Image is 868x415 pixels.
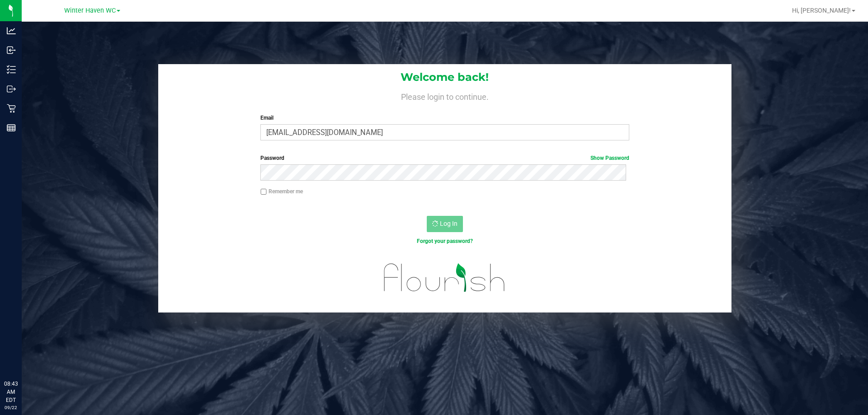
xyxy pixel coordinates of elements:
[417,238,473,244] a: Forgot your password?
[792,7,851,14] span: Hi, [PERSON_NAME]!
[7,84,16,93] inline-svg: Outbound
[158,90,731,101] h4: Please login to continue.
[7,46,16,55] inline-svg: Inbound
[4,404,18,411] p: 09/22
[260,189,267,195] input: Remember me
[7,123,16,132] inline-svg: Reports
[260,187,303,196] label: Remember me
[260,155,284,161] span: Password
[440,220,458,227] span: Log In
[4,380,18,404] p: 08:43 AM EDT
[7,65,16,74] inline-svg: Inventory
[7,104,16,113] inline-svg: Retail
[64,7,116,14] span: Winter Haven WC
[590,155,629,161] a: Show Password
[427,216,463,232] button: Log In
[373,255,516,301] img: flourish_logo.svg
[158,71,731,83] h1: Welcome back!
[7,26,16,35] inline-svg: Analytics
[260,114,629,122] label: Email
